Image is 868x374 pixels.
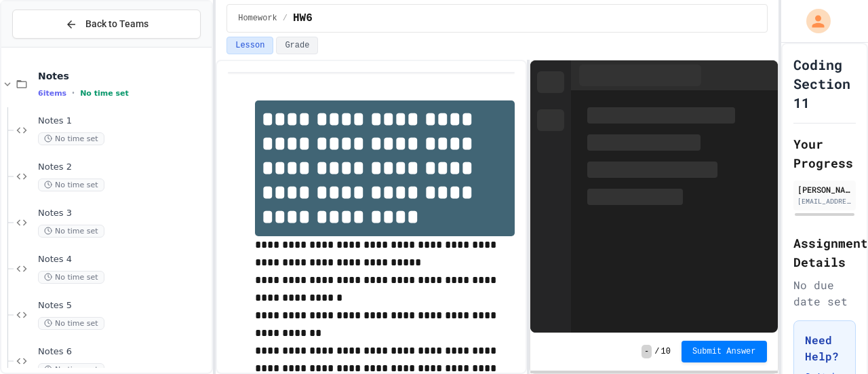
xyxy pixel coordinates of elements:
[276,37,318,54] button: Grade
[226,37,273,54] button: Lesson
[38,70,209,82] span: Notes
[797,196,852,206] div: [EMAIL_ADDRESS][DOMAIN_NAME]
[72,88,75,98] span: •
[12,10,201,39] button: Back to Teams
[38,132,104,145] span: No time set
[793,233,856,272] h2: Assignment Details
[661,346,671,357] span: 10
[692,346,756,357] span: Submit Answer
[38,208,209,219] span: Notes 3
[38,115,209,127] span: Notes 1
[654,346,659,357] span: /
[38,300,209,312] span: Notes 5
[85,17,149,31] span: Back to Teams
[793,134,856,172] h2: Your Progress
[38,225,104,238] span: No time set
[805,332,844,364] h3: Need Help?
[38,162,209,173] span: Notes 2
[38,179,104,191] span: No time set
[38,254,209,265] span: Notes 4
[38,89,66,98] span: 6 items
[811,320,854,360] iframe: chat widget
[283,13,288,24] span: /
[38,346,209,358] span: Notes 6
[38,271,104,284] span: No time set
[238,13,277,24] span: Homework
[682,341,767,362] button: Submit Answer
[793,55,856,112] h1: Coding Section 11
[792,5,834,37] div: My Account
[755,261,854,318] iframe: chat widget
[293,10,313,26] span: HW6
[642,345,652,358] span: -
[80,89,129,98] span: No time set
[38,317,104,330] span: No time set
[797,183,852,195] div: [PERSON_NAME] '29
